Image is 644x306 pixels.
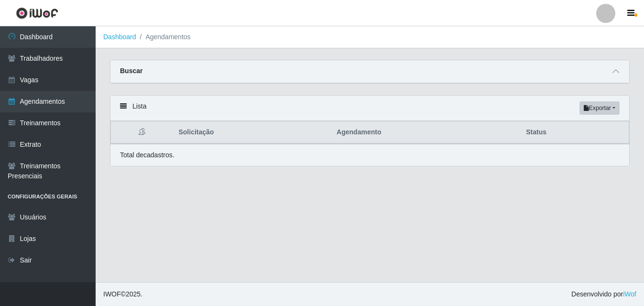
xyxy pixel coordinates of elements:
div: Lista [110,96,629,121]
span: IWOF [103,290,121,298]
a: Dashboard [103,33,136,41]
li: Agendamentos [136,32,191,42]
strong: Buscar [120,67,142,75]
span: © 2025 . [103,289,142,299]
img: CoreUI Logo [16,7,58,19]
a: iWof [623,290,636,298]
th: Status [520,121,629,144]
p: Total de cadastros. [120,150,175,160]
nav: breadcrumb [96,26,644,48]
th: Solicitação [173,121,331,144]
span: Desenvolvido por [571,289,636,299]
button: Exportar [579,101,620,115]
th: Agendamento [331,121,520,144]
